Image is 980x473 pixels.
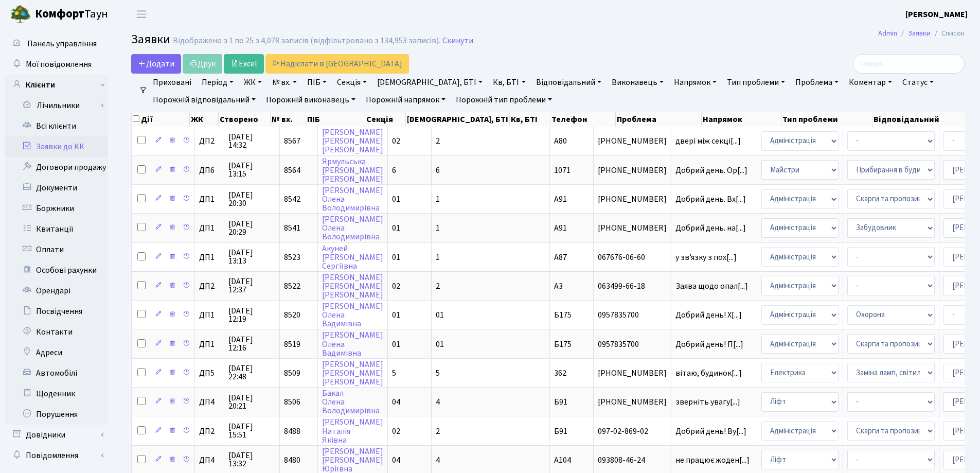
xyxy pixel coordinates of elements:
[284,135,300,147] span: 8567
[908,28,931,39] a: Заявки
[5,239,108,260] a: Оплати
[306,112,365,127] th: ПІБ
[35,6,108,23] span: Таун
[199,369,220,377] span: ДП5
[675,194,746,205] span: Добрий день. Вх[...]
[392,454,400,466] span: 04
[5,219,108,239] a: Квитанції
[675,367,742,379] span: вітаю, будинок[...]
[149,91,260,109] a: Порожній відповідальний
[675,222,746,234] span: Добрий день. на[...]
[392,194,400,205] span: 01
[224,54,264,74] a: Excel
[554,396,567,408] span: Б91
[333,74,371,91] a: Секція
[5,178,108,198] a: Документи
[554,281,563,292] span: А3
[322,214,383,242] a: [PERSON_NAME]ОленаВолодимирівна
[284,396,300,408] span: 8506
[5,54,108,75] a: Мої повідомлення
[129,6,154,23] button: Переключити навігацію
[5,383,108,404] a: Щоденник
[284,367,300,379] span: 8509
[554,252,567,263] span: А87
[554,367,566,379] span: 362
[35,6,84,22] b: Комфорт
[199,340,220,348] span: ДП1
[598,166,667,174] span: [PHONE_NUMBER]
[853,54,965,74] input: Пошук...
[723,74,789,91] a: Тип проблеми
[598,311,667,319] span: 0957835700
[598,195,667,203] span: [PHONE_NUMBER]
[554,339,572,350] span: Б175
[791,74,843,91] a: Проблема
[190,112,219,127] th: ЖК
[436,396,440,408] span: 4
[240,74,266,91] a: ЖК
[198,74,238,91] a: Період
[436,367,440,379] span: 5
[5,260,108,281] a: Особові рахунки
[199,282,220,290] span: ДП2
[284,194,300,205] span: 8542
[5,33,108,54] a: Панель управління
[510,112,550,127] th: Кв, БТІ
[284,339,300,350] span: 8519
[392,339,400,350] span: 01
[322,272,383,301] a: [PERSON_NAME][PERSON_NAME][PERSON_NAME]
[392,222,400,234] span: 01
[436,135,440,147] span: 2
[905,9,968,20] b: [PERSON_NAME]
[5,157,108,178] a: Договори продажу
[131,30,170,48] span: Заявки
[675,426,746,437] span: Добрий день! Ву[...]
[392,281,400,292] span: 02
[322,127,383,155] a: [PERSON_NAME][PERSON_NAME][PERSON_NAME]
[554,426,567,437] span: Б91
[442,36,473,46] a: Скинути
[392,426,400,437] span: 02
[199,253,220,261] span: ДП1
[284,281,300,292] span: 8522
[598,253,667,261] span: 067676-06-60
[878,28,897,39] a: Admin
[322,417,383,446] a: [PERSON_NAME]НаталіяЯківна
[228,307,275,323] span: [DATE] 12:19
[554,309,572,321] span: Б175
[436,426,440,437] span: 2
[284,252,300,263] span: 8523
[392,309,400,321] span: 01
[322,156,383,185] a: Ярмульська[PERSON_NAME][PERSON_NAME]
[199,398,220,406] span: ДП4
[436,281,440,292] span: 2
[149,74,195,91] a: Приховані
[436,165,440,176] span: 6
[5,75,108,95] a: Клієнти
[598,137,667,145] span: [PHONE_NUMBER]
[5,363,108,383] a: Автомобілі
[436,339,444,350] span: 01
[608,74,668,91] a: Виконавець
[436,454,440,466] span: 4
[554,135,567,147] span: А80
[675,339,743,350] span: Добрий день! П[...]
[5,445,108,466] a: Повідомлення
[5,136,108,157] a: Заявки до КК
[5,281,108,301] a: Орендарі
[199,137,220,145] span: ДП2
[284,309,300,321] span: 8520
[5,116,108,136] a: Всі клієнти
[228,249,275,265] span: [DATE] 13:13
[284,222,300,234] span: 8541
[228,451,275,468] span: [DATE] 13:32
[598,369,667,377] span: [PHONE_NUMBER]
[392,165,396,176] span: 6
[322,185,383,214] a: [PERSON_NAME]ОленаВолодимирівна
[284,165,300,176] span: 8564
[436,222,440,234] span: 1
[228,394,275,410] span: [DATE] 20:21
[675,135,741,147] span: двері між секці[...]
[675,454,750,466] span: не працює жоден[...]
[199,456,220,464] span: ДП4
